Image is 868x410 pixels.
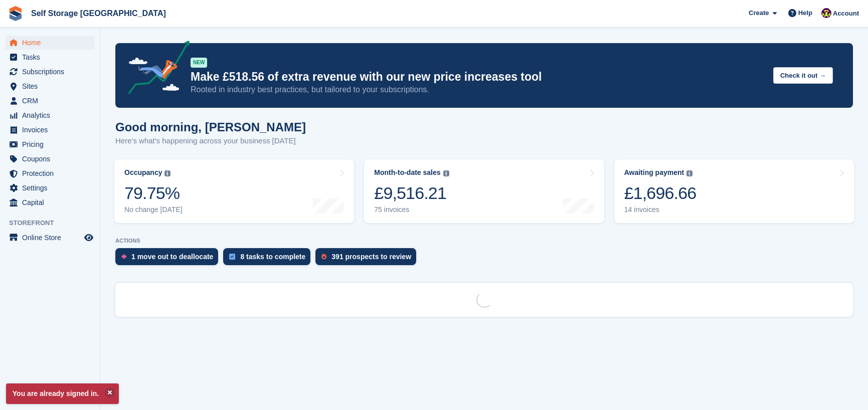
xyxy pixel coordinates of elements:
a: 391 prospects to review [315,248,421,270]
img: price-adjustments-announcement-icon-8257ccfd72463d97f412b2fc003d46551f7dbcb40ab6d574587a9cd5c0d94... [120,41,190,98]
div: £9,516.21 [374,183,449,203]
div: NEW [191,58,207,68]
h1: Good morning, [PERSON_NAME] [115,120,306,134]
div: 79.75% [124,183,183,203]
span: Subscriptions [22,65,82,79]
span: Account [833,9,859,19]
a: menu [5,50,95,64]
img: stora-icon-8386f47178a22dfd0bd8f6a31ec36ba5ce8667c1dd55bd0f319d3a0aa187defe.svg [8,6,23,21]
a: menu [5,231,95,245]
span: Analytics [22,108,82,122]
span: Create [749,8,769,18]
a: menu [5,137,95,151]
div: 8 tasks to complete [240,253,305,261]
a: menu [5,195,95,210]
a: Occupancy 79.75% No change [DATE] [114,159,354,223]
span: Online Store [22,231,82,245]
span: Help [798,8,812,18]
span: Home [22,36,82,50]
img: move_outs_to_deallocate_icon-f764333ba52eb49d3ac5e1228854f67142a1ed5810a6f6cc68b1a99e826820c5.svg [121,254,126,260]
button: Check it out → [773,67,833,84]
span: Invoices [22,123,82,137]
p: Rooted in industry best practices, but tailored to your subscriptions. [191,84,765,95]
span: Protection [22,166,82,180]
div: £1,696.66 [624,183,697,203]
div: Occupancy [124,168,162,177]
div: Month-to-date sales [374,168,440,177]
a: menu [5,94,95,108]
a: 1 move out to deallocate [115,248,223,270]
span: Settings [22,181,82,195]
a: menu [5,152,95,166]
p: You are already signed in. [6,383,119,404]
span: Tasks [22,50,82,64]
span: Capital [22,195,82,210]
img: Nicholas Williams [821,8,831,18]
span: Coupons [22,152,82,166]
div: 14 invoices [624,206,697,214]
span: Storefront [9,218,100,228]
a: Preview store [83,232,95,244]
img: prospect-51fa495bee0391a8d652442698ab0144808aea92771e9ea1ae160a38d050c398.svg [321,254,326,260]
a: menu [5,65,95,79]
div: No change [DATE] [124,206,183,214]
a: menu [5,108,95,122]
div: 75 invoices [374,206,449,214]
p: ACTIONS [115,238,853,244]
img: icon-info-grey-7440780725fd019a000dd9b08b2336e03edf1995a4989e88bcd33f0948082b44.svg [686,170,692,176]
img: task-75834270c22a3079a89374b754ae025e5fb1db73e45f91037f5363f120a921f8.svg [229,254,235,260]
span: CRM [22,94,82,108]
a: menu [5,36,95,50]
div: 391 prospects to review [331,253,411,261]
p: Make £518.56 of extra revenue with our new price increases tool [191,70,765,84]
div: Awaiting payment [624,168,684,177]
span: Pricing [22,137,82,151]
img: icon-info-grey-7440780725fd019a000dd9b08b2336e03edf1995a4989e88bcd33f0948082b44.svg [443,170,449,176]
a: menu [5,181,95,195]
a: Self Storage [GEOGRAPHIC_DATA] [27,5,170,22]
p: Here's what's happening across your business [DATE] [115,135,306,147]
span: Sites [22,79,82,93]
a: 8 tasks to complete [223,248,315,270]
a: Month-to-date sales £9,516.21 75 invoices [364,159,604,223]
div: 1 move out to deallocate [131,253,213,261]
a: menu [5,166,95,180]
img: icon-info-grey-7440780725fd019a000dd9b08b2336e03edf1995a4989e88bcd33f0948082b44.svg [164,170,170,176]
a: menu [5,123,95,137]
a: menu [5,79,95,93]
a: Awaiting payment £1,696.66 14 invoices [614,159,854,223]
